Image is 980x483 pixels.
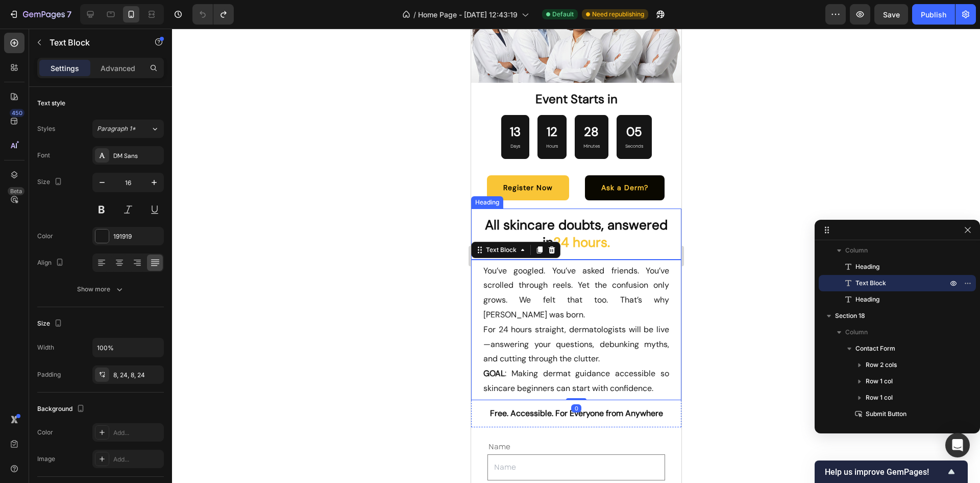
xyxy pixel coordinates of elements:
button: Show survey - Help us improve GemPages! [825,466,958,478]
span: Need republishing [592,10,644,19]
div: Size [37,317,64,331]
div: Image [37,454,55,464]
span: Row 1 col [866,376,893,386]
span: Column [845,245,868,256]
input: Auto [93,338,163,357]
div: Font [37,151,50,160]
div: Open Intercom Messenger [945,433,970,457]
div: Align [37,256,66,270]
iframe: Design area [471,29,681,483]
div: Size [37,175,64,189]
div: 8, 24, 8, 24 [113,371,161,380]
div: Background [37,402,87,416]
span: Save [883,10,900,19]
button: Paragraph 1* [92,120,164,138]
div: Beta [8,187,24,195]
span: Column [845,327,868,337]
div: Undo/Redo [192,4,234,25]
p: Text Block [50,36,136,49]
span: Row 2 cols [866,360,897,370]
div: Color [37,232,53,241]
div: 450 [10,109,24,117]
div: 191919 [113,232,161,241]
div: Color [37,428,53,437]
div: Add... [113,428,161,438]
button: Show more [37,280,164,298]
button: Publish [912,4,955,25]
span: / [413,9,416,20]
div: Text style [37,99,65,108]
div: Show more [77,284,125,294]
div: Add... [113,455,161,464]
span: Heading [855,262,879,272]
div: Styles [37,124,55,133]
span: Help us improve GemPages! [825,467,945,477]
span: Contact Form [855,343,895,354]
div: DM Sans [113,151,161,160]
span: Submit Button [866,409,906,419]
span: Default [552,10,574,19]
div: Width [37,343,54,352]
span: Row 1 col [866,393,893,403]
p: Advanced [101,63,135,74]
div: Publish [921,9,946,20]
span: Paragraph 1* [97,124,136,133]
p: Settings [51,63,79,74]
button: 7 [4,4,76,25]
button: Save [874,4,908,25]
span: Home Page - [DATE] 12:43:19 [418,9,518,20]
span: Heading [855,294,879,305]
p: 7 [67,8,71,20]
span: Section 18 [835,311,865,321]
div: Padding [37,370,61,379]
span: Text Block [855,278,886,288]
